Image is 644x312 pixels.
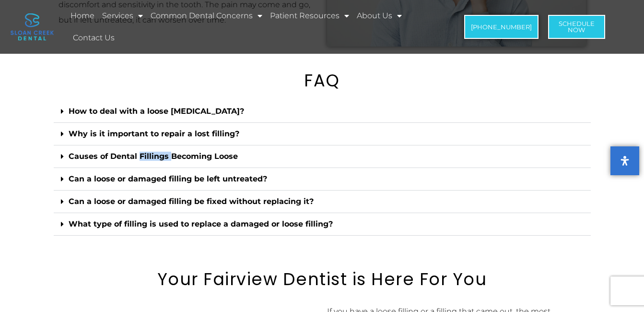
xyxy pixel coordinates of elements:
[559,21,595,33] span: Schedule Now
[54,213,591,236] div: What type of filling is used to replace a damaged or loose filling?
[69,174,267,183] a: Can a loose or damaged filling be left untreated?
[101,5,144,27] a: Services
[69,197,314,206] a: Can a loose or damaged filling be fixed without replacing it?
[69,129,239,138] a: Why is it important to repair a lost filling?
[69,219,333,228] a: What type of filling is used to replace a damaged or loose filling?
[471,24,532,30] span: [PHONE_NUMBER]
[69,5,442,49] nav: Menu
[54,145,591,168] div: Causes of Dental Fillings Becoming Loose
[69,152,238,161] a: Causes of Dental Fillings Becoming Loose
[71,27,116,49] a: Contact Us
[269,5,351,27] a: Patient Resources
[54,71,591,91] h2: FAQ
[11,13,54,40] img: logo
[355,5,403,27] a: About Us
[54,123,591,145] div: Why is it important to repair a lost filling?
[464,15,539,39] a: [PHONE_NUMBER]
[54,191,591,213] div: Can a loose or damaged filling be fixed without replacing it?
[54,168,591,191] div: Can a loose or damaged filling be left untreated?
[54,100,591,123] div: How to deal with a loose [MEDICAL_DATA]?
[149,5,264,27] a: Common Dental Concerns
[69,5,96,27] a: Home
[548,15,605,39] a: ScheduleNow
[54,269,591,289] h2: Your Fairview Dentist is Here For You
[69,107,244,116] a: How to deal with a loose [MEDICAL_DATA]?
[610,146,639,175] button: Open Accessibility Panel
